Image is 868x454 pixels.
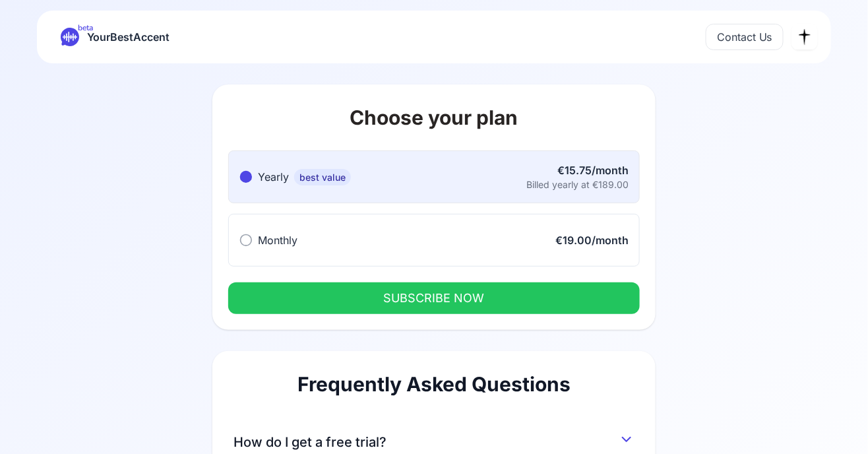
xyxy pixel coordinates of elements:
[50,28,180,46] a: betaYourBestAccent
[791,24,818,50] img: KV
[228,214,640,267] button: Monthly€19.00/month
[294,169,351,185] span: best value
[258,170,289,183] span: Yearly
[706,24,784,50] button: Contact Us
[78,22,93,33] span: beta
[233,372,635,396] h2: Frequently Asked Questions
[228,282,640,314] button: SUBSCRIBE NOW
[526,178,629,191] div: Billed yearly at €189.00
[555,232,629,248] div: €19.00/month
[526,162,629,178] div: €15.75/month
[258,234,297,247] span: Monthly
[233,428,635,451] button: How do I get a free trial?
[233,433,387,451] span: How do I get a free trial?
[87,28,170,46] span: YourBestAccent
[228,150,640,203] button: Yearlybest value€15.75/monthBilled yearly at €189.00
[228,106,640,129] h1: Choose your plan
